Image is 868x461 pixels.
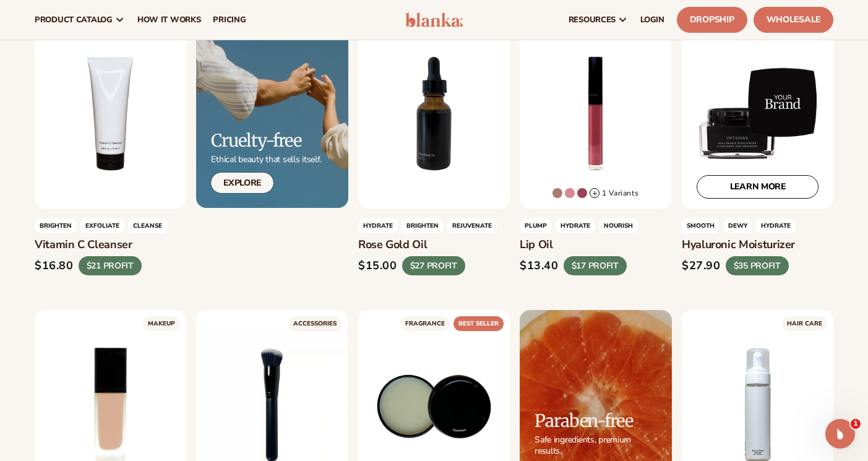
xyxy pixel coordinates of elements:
[535,434,633,457] p: Safe ingredients, premium results.
[35,259,74,273] div: $16.80
[211,131,322,150] h2: Cruelty-free
[211,154,322,165] p: Ethical beauty that sells itself.
[358,238,510,251] h3: Rose gold oil
[851,419,861,429] span: 1
[754,7,833,33] a: Wholesale
[358,259,397,273] div: $15.00
[825,419,855,449] iframe: Intercom live chat
[402,218,444,233] span: Brighten
[640,15,664,25] span: LOGIN
[564,256,627,275] div: $17 PROFIT
[35,218,77,233] span: brighten
[447,218,497,233] span: rejuvenate
[697,174,819,198] a: LEARN MORE
[211,173,273,193] a: Explore
[682,218,720,233] span: Smooth
[520,238,671,251] h3: Lip oil
[137,15,201,25] span: How It Works
[569,15,616,25] span: resources
[677,7,747,33] a: Dropship
[723,218,752,233] span: dewy
[682,259,721,273] div: $27.90
[599,218,638,233] span: nourish
[535,411,633,431] h2: Paraben-free
[520,218,552,233] span: Plump
[405,12,463,27] img: logo
[128,218,167,233] span: cleanse
[556,218,595,233] span: HYDRATE
[756,218,796,233] span: hydrate
[79,256,142,275] div: $21 PROFIT
[35,238,186,251] h3: Vitamin C Cleanser
[35,15,113,25] span: product catalog
[520,259,559,273] div: $13.40
[725,256,788,275] div: $35 PROFIT
[358,218,398,233] span: HYDRATE
[682,238,833,251] h3: Hyaluronic moisturizer
[80,218,124,233] span: exfoliate
[213,15,246,25] span: pricing
[402,256,465,275] div: $27 PROFIT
